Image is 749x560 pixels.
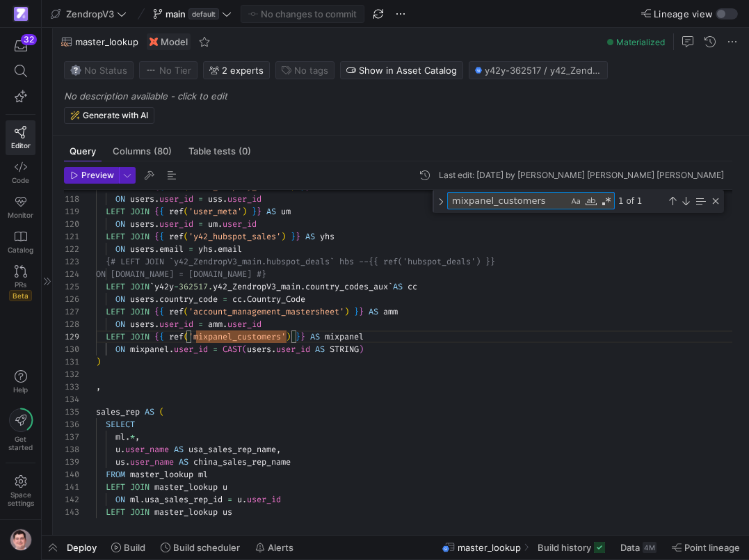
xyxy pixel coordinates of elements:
[6,525,35,554] button: https://storage.googleapis.com/y42-prod-data-exchange/images/G2kHvxVlt02YItTmblwfhPy4mK5SfUxFU6Tr...
[354,306,359,317] span: }
[538,542,591,553] span: Build history
[154,306,159,317] span: {
[106,481,125,493] span: LEFT
[174,281,179,292] span: -
[599,194,613,208] div: Use Regular Expression (⌥⌘R)
[169,344,174,355] span: .
[64,90,743,102] p: No description available - click to edit
[115,218,125,230] span: ON
[70,65,81,76] img: No status
[130,456,174,467] span: user_name
[64,493,79,506] div: 142
[169,306,184,317] span: ref
[184,231,188,242] span: (
[115,456,125,467] span: us
[64,381,79,393] div: 133
[169,231,184,242] span: ref
[11,141,31,150] span: Editor
[125,431,130,442] span: .
[64,355,79,368] div: 131
[223,506,232,518] span: us
[179,281,213,292] span: 362517.
[130,243,154,255] span: users
[64,293,79,305] div: 126
[169,206,184,217] span: ref
[154,319,159,330] span: .
[130,481,150,493] span: JOIN
[242,206,247,217] span: )
[106,256,349,267] span: {# LEFT JOIN `y42_ZendropV3_main.hubspot_deals` hb
[106,281,125,292] span: LEFT
[188,331,286,342] span: 'mixpanel_customers'
[64,431,79,443] div: 137
[275,61,335,79] button: No tags
[369,306,378,317] span: AS
[159,306,164,317] span: {
[106,506,125,518] span: LEFT
[125,456,130,467] span: .
[64,330,79,343] div: 129
[154,536,246,559] button: Build scheduler
[64,318,79,330] div: 128
[96,356,101,367] span: )
[184,331,188,342] span: (
[154,231,159,242] span: {
[237,494,242,505] span: u
[66,8,114,19] span: ZendropV3
[130,319,154,330] span: users
[64,506,79,518] div: 143
[159,231,164,242] span: {
[154,294,159,305] span: .
[150,38,158,46] img: undefined
[130,469,193,480] span: master_lookup
[159,243,184,255] span: email
[218,218,223,230] span: .
[10,529,32,551] img: https://storage.googleapis.com/y42-prod-data-exchange/images/G2kHvxVlt02YItTmblwfhPy4mK5SfUxFU6Tr...
[6,364,35,400] button: Help
[115,444,120,455] span: u
[388,281,393,292] span: `
[64,305,79,318] div: 127
[8,211,33,219] span: Monitor
[198,243,213,255] span: yhs
[584,194,598,208] div: Match Whole Word (⌥⌘W)
[15,280,26,289] span: PRs
[130,331,150,342] span: JOIN
[227,193,261,205] span: user_id
[106,206,125,217] span: LEFT
[188,231,281,242] span: 'y42_hubspot_sales'
[154,206,159,217] span: {
[6,2,35,26] a: https://storage.googleapis.com/y42-prod-data-exchange/images/qZXOSqkTtPuVcXVzF40oUlM07HVTwZXfPK0U...
[150,281,154,292] span: `
[106,231,125,242] span: LEFT
[232,294,242,305] span: cc
[6,403,35,457] button: Getstarted
[315,344,325,355] span: AS
[64,230,79,243] div: 121
[257,206,261,217] span: }
[154,281,174,292] span: y42y
[247,494,281,505] span: user_id
[96,269,266,280] span: ON [DOMAIN_NAME] = [DOMAIN_NAME] #}
[693,193,708,209] div: Find in Selection (⌥⌘L)
[188,206,242,217] span: 'user_meta'
[305,231,315,242] span: AS
[159,331,164,342] span: {
[218,243,242,255] span: email
[223,218,257,230] span: user_id
[614,536,663,559] button: Data4M
[340,61,463,79] button: Show in Asset Catalog
[485,65,602,76] span: y42y-362517 / y42_ZendropV3_main / master_lookup
[154,331,159,342] span: {
[179,456,188,467] span: AS
[115,431,125,442] span: ml
[81,170,114,180] span: Preview
[684,542,740,553] span: Point lineage
[130,306,150,317] span: JOIN
[291,231,296,242] span: }
[106,469,125,480] span: FROM
[654,8,713,19] span: Lineage view
[64,268,79,280] div: 124
[113,147,172,156] span: Columns
[242,344,247,355] span: (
